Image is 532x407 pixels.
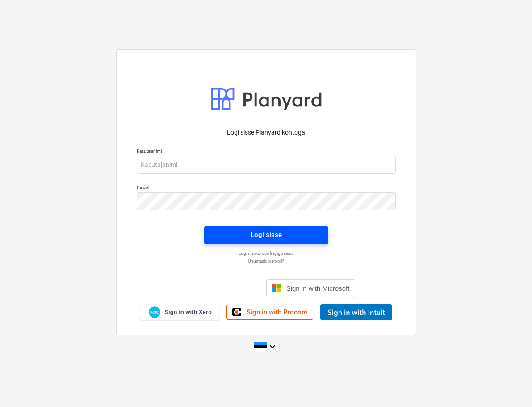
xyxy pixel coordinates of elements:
span: Sign in with Procore [247,308,307,316]
a: Unustasid parooli? [132,258,400,264]
a: Sign in with Procore [226,305,313,320]
input: Kasutajanimi [137,156,396,174]
img: Microsoft logo [272,284,281,293]
a: Sign in with Xero [140,305,219,320]
p: Kasutajanimi [137,148,396,156]
img: Xero logo [149,306,160,318]
a: Logi ühekordse lingiga sisse [132,250,400,256]
i: keyboard_arrow_down [267,341,278,352]
button: Logi sisse [204,226,328,244]
p: Parool [137,184,396,192]
p: Logi sisse Planyard kontoga [137,128,396,137]
span: Sign in with Microsoft [286,284,350,292]
div: Logi sisse [251,229,282,241]
span: Sign in with Xero [164,308,211,316]
iframe: Sign in with Google Button [172,278,264,298]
